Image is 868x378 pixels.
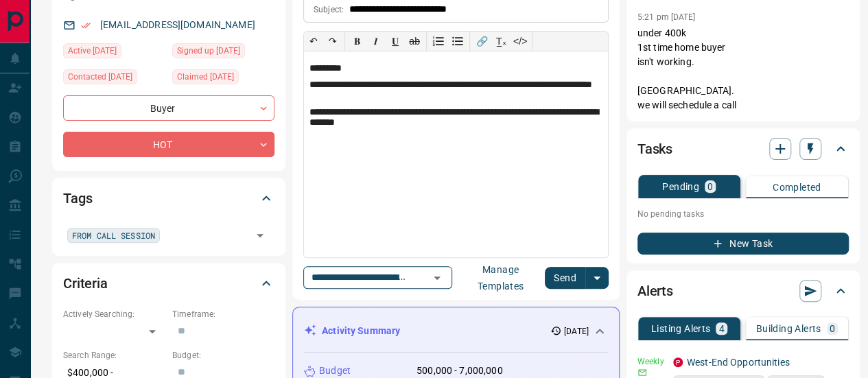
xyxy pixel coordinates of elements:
[172,308,274,320] p: Timeframe:
[456,267,545,289] button: Manage Templates
[177,70,234,84] span: Claimed [DATE]
[177,44,240,58] span: Signed up [DATE]
[172,43,274,62] div: Sun May 10 2020
[637,368,647,377] svg: Email
[304,318,608,344] div: Activity Summary[DATE]
[637,355,665,368] p: Weekly
[81,21,91,30] svg: Email Verified
[448,32,467,51] button: Bullet list
[63,43,165,62] div: Mon Aug 04 2025
[63,182,274,215] div: Tags
[63,308,165,320] p: Actively Searching:
[63,187,92,209] h2: Tags
[100,19,255,30] a: [EMAIL_ADDRESS][DOMAIN_NAME]
[323,32,342,51] button: ↷
[773,182,821,192] p: Completed
[651,324,711,333] p: Listing Alerts
[250,226,270,245] button: Open
[687,357,790,368] a: West-End Opportunities
[637,26,849,113] p: under 400k 1st time home buyer isn't working. [GEOGRAPHIC_DATA]. we will sechedule a call
[637,204,849,224] p: No pending tasks
[319,364,351,378] p: Budget
[637,138,672,160] h2: Tasks
[172,349,274,362] p: Budget:
[405,32,424,51] button: ab
[63,69,165,88] div: Thu Jan 27 2022
[63,349,165,362] p: Search Range:
[637,280,673,302] h2: Alerts
[68,44,117,58] span: Active [DATE]
[72,228,155,242] span: FROM CALL SESSION
[409,36,420,47] s: ab
[545,267,609,289] div: split button
[637,132,849,165] div: Tasks
[366,32,386,51] button: 𝑰
[63,272,108,294] h2: Criteria
[304,32,323,51] button: ↶
[63,95,274,121] div: Buyer
[511,32,530,51] button: </>
[707,182,713,191] p: 0
[63,132,274,157] div: HOT
[830,324,835,333] p: 0
[472,32,491,51] button: 🔗
[392,36,399,47] span: 𝐔
[429,32,448,51] button: Numbered list
[63,267,274,300] div: Criteria
[673,357,683,367] div: property.ca
[386,32,405,51] button: 𝐔
[417,364,503,378] p: 500,000 - 7,000,000
[637,233,849,255] button: New Task
[637,12,696,22] p: 5:21 pm [DATE]
[68,70,132,84] span: Contacted [DATE]
[347,32,366,51] button: 𝐁
[662,182,699,191] p: Pending
[172,69,274,88] div: Thu Jul 17 2025
[427,268,447,287] button: Open
[637,274,849,307] div: Alerts
[564,325,589,338] p: [DATE]
[545,267,585,289] button: Send
[756,324,821,333] p: Building Alerts
[314,3,344,16] p: Subject:
[718,324,724,333] p: 4
[491,32,511,51] button: T̲ₓ
[322,324,400,338] p: Activity Summary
